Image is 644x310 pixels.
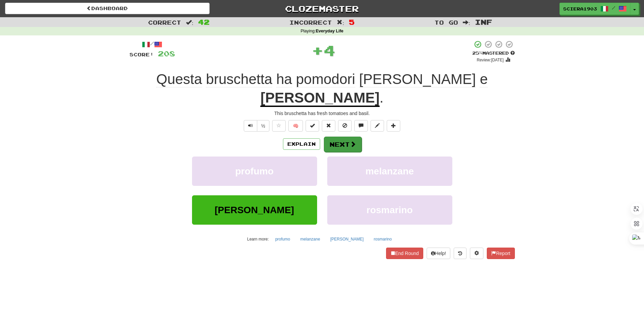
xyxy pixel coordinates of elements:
[477,58,504,62] small: Review: [DATE]
[148,19,181,26] span: Correct
[206,71,272,87] span: bruschetta
[220,3,424,15] a: Clozemaster
[296,71,355,87] span: pomodori
[338,120,352,132] button: Ignore sentence (alt+i)
[192,157,317,186] button: profumo
[434,19,458,26] span: To go
[276,71,292,87] span: ha
[247,237,269,242] small: Learn more:
[386,248,423,259] button: End Round
[563,6,597,12] span: sciera1903
[312,40,324,60] span: +
[559,3,630,15] a: sciera1903 /
[158,49,175,58] span: 208
[242,120,270,132] div: Text-to-speech controls
[306,120,319,132] button: Set this sentence to 100% Mastered (alt+m)
[260,90,379,107] u: [PERSON_NAME]
[198,18,210,26] span: 42
[366,205,413,215] span: rosmarino
[365,166,414,176] span: melanzane
[283,138,320,150] button: Explain
[156,71,202,87] span: Questa
[272,120,286,132] button: Favorite sentence (alt+f)
[370,234,396,244] button: rosmarino
[337,20,344,25] span: :
[427,248,451,259] button: Help!
[244,120,257,132] button: Play sentence audio (ctl+space)
[387,120,400,132] button: Add to collection (alt+a)
[480,71,487,87] span: e
[349,18,355,26] span: 5
[327,234,367,244] button: [PERSON_NAME]
[472,50,482,56] span: 25 %
[327,195,452,225] button: rosmarino
[324,137,362,152] button: Next
[380,90,384,106] span: .
[129,52,154,57] span: Score:
[322,120,335,132] button: Reset to 0% Mastered (alt+r)
[288,120,303,132] button: 🧠
[257,120,270,132] button: ½
[475,18,492,26] span: Inf
[371,120,384,132] button: Edit sentence (alt+d)
[487,248,515,259] button: Report
[612,5,615,10] span: /
[327,157,452,186] button: melanzane
[289,19,332,26] span: Incorrect
[186,20,193,25] span: :
[235,166,274,176] span: profumo
[192,195,317,225] button: [PERSON_NAME]
[271,234,294,244] button: profumo
[354,120,368,132] button: Discuss sentence (alt+u)
[5,3,210,14] a: Dashboard
[129,110,515,117] div: This bruschetta has fresh tomatoes and basil.
[215,205,294,215] span: [PERSON_NAME]
[296,234,324,244] button: melanzane
[129,40,175,49] div: /
[316,29,343,33] strong: Everyday Life
[359,71,476,87] span: [PERSON_NAME]
[324,42,335,59] span: 4
[454,248,467,259] button: Round history (alt+y)
[463,20,470,25] span: :
[472,50,515,56] div: Mastered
